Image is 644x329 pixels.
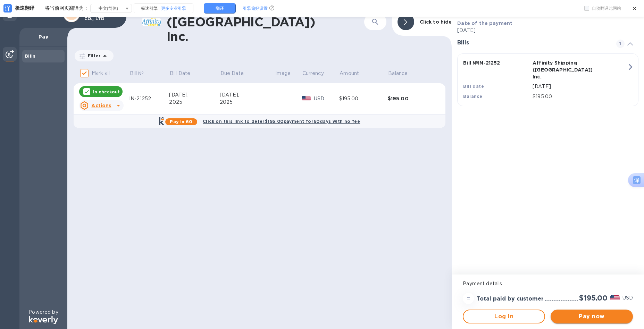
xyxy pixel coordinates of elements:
[533,93,627,100] p: $195.00
[220,91,275,99] div: [DATE],
[533,59,599,80] p: Affinity Shipping ([GEOGRAPHIC_DATA]) Inc.
[339,95,388,102] div: $195.00
[93,89,120,95] p: In checkout
[28,309,58,316] p: Powered by
[169,91,220,99] div: [DATE],
[203,119,360,124] b: Click on this link to defer $195.00 payment for 60 days with no fee
[85,53,101,59] p: Filter
[463,84,484,89] b: Bill date
[477,296,544,302] h3: Total paid by customer
[340,70,368,77] span: Amount
[388,95,436,102] div: $195.00
[388,70,417,77] span: Balance
[533,83,627,90] p: [DATE]
[616,40,625,48] span: 1
[457,53,638,106] button: Bill №IN-21252Affinity Shipping ([GEOGRAPHIC_DATA]) Inc.Bill date[DATE]Balance$195.00
[388,70,408,77] p: Balance
[220,70,244,77] p: Due Date
[469,312,539,321] span: Log in
[29,316,58,324] img: Logo
[92,69,110,77] p: Mark all
[556,312,627,321] span: Pay now
[302,96,311,101] img: USD
[463,310,545,323] button: Log in
[463,94,482,99] b: Balance
[275,70,291,77] p: Image
[457,20,512,26] b: Date of the payment
[463,293,474,304] div: =
[457,27,638,34] p: [DATE]
[130,70,144,77] p: Bill №
[91,103,111,108] u: Actions
[340,70,359,77] p: Amount
[170,119,192,124] b: Pay in 60
[551,310,633,323] button: Pay now
[169,99,220,106] div: 2025
[457,40,608,46] h3: Bills
[220,70,253,77] span: Due Date
[463,280,633,287] p: Payment details
[420,19,452,25] b: Click to hide
[170,70,190,77] p: Bill Date
[302,70,324,77] p: Currency
[579,294,608,302] h2: $195.00
[610,295,620,300] img: USD
[130,70,153,77] span: Bill №
[220,99,275,106] div: 2025
[314,95,339,102] p: USD
[170,70,199,77] span: Bill Date
[622,294,633,302] p: USD
[129,95,169,102] div: IN-21252
[25,53,35,59] b: Bills
[463,59,530,66] p: Bill № IN-21252
[25,33,62,40] p: Pay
